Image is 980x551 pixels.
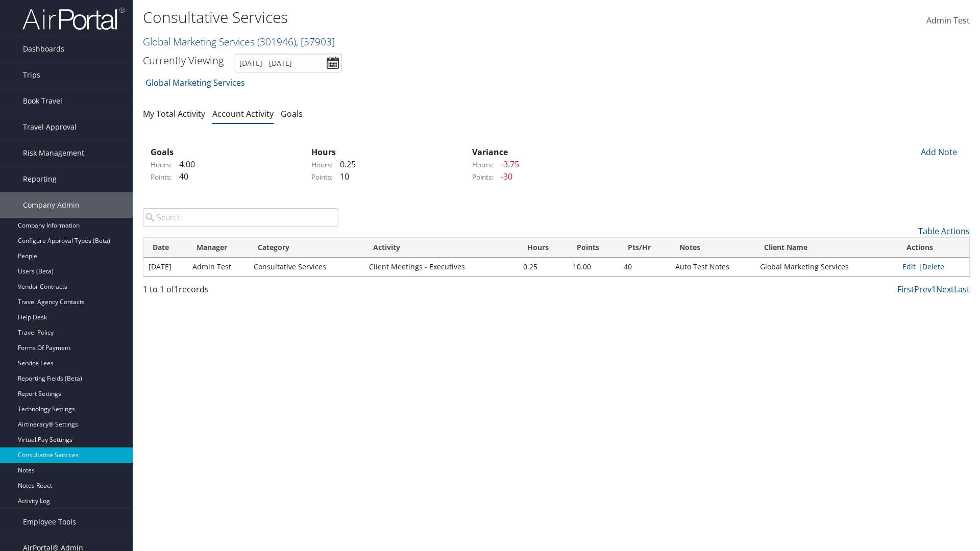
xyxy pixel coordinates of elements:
[472,146,508,158] strong: Variance
[918,226,970,237] a: Table Actions
[954,284,970,295] a: Last
[926,5,970,37] a: Admin Test
[23,192,80,218] span: Company Admin
[518,238,568,258] th: Hours
[311,172,333,182] label: Points:
[568,258,619,276] td: 10.00
[914,146,962,158] div: Add Note
[670,238,755,258] th: Notes
[23,166,57,192] span: Reporting
[311,160,333,170] label: Hours:
[23,36,64,62] span: Dashboards
[143,258,187,276] td: [DATE]
[619,238,670,258] th: Pts/Hr
[926,15,970,26] span: Admin Test
[187,258,249,276] td: Admin Test
[281,108,303,119] a: Goals
[143,108,205,119] a: My Total Activity
[143,238,187,258] th: Date: activate to sort column ascending
[897,258,969,276] td: |
[619,258,670,276] td: 40
[23,114,77,140] span: Travel Approval
[296,35,335,48] span: , [ 37903 ]
[174,171,188,182] span: 40
[145,72,245,93] a: Global Marketing Services
[212,108,274,119] a: Account Activity
[936,284,954,295] a: Next
[249,238,364,258] th: Category: activate to sort column ascending
[143,35,335,48] a: Global Marketing Services
[496,159,519,170] span: -3.75
[143,7,694,28] h1: Consultative Services
[364,258,518,276] td: Client Meetings - Executives
[151,160,172,170] label: Hours:
[922,262,944,271] a: Delete
[568,238,619,258] th: Points
[932,284,936,295] a: 1
[23,88,62,114] span: Book Travel
[151,172,172,182] label: Points:
[755,238,897,258] th: Client Name
[22,7,125,31] img: airportal-logo.png
[897,238,969,258] th: Actions
[23,140,84,166] span: Risk Management
[187,238,249,258] th: Manager: activate to sort column ascending
[235,54,342,72] input: [DATE] - [DATE]
[143,54,224,67] h3: Currently Viewing
[23,509,76,535] span: Employee Tools
[174,159,195,170] span: 4.00
[174,284,179,295] span: 1
[755,258,897,276] td: Global Marketing Services
[143,208,338,227] input: Search
[670,258,755,276] td: Auto Test Notes
[143,283,338,300] div: 1 to 1 of records
[472,172,494,182] label: Points:
[364,238,518,258] th: Activity: activate to sort column ascending
[496,171,512,182] span: -30
[472,160,494,170] label: Hours:
[151,146,174,158] strong: Goals
[23,62,40,88] span: Trips
[518,258,568,276] td: 0.25
[257,35,296,48] span: ( 301946 )
[897,284,914,295] a: First
[335,171,349,182] span: 10
[335,159,356,170] span: 0.25
[914,284,932,295] a: Prev
[902,262,916,271] a: Edit
[311,146,336,158] strong: Hours
[249,258,364,276] td: Consultative Services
